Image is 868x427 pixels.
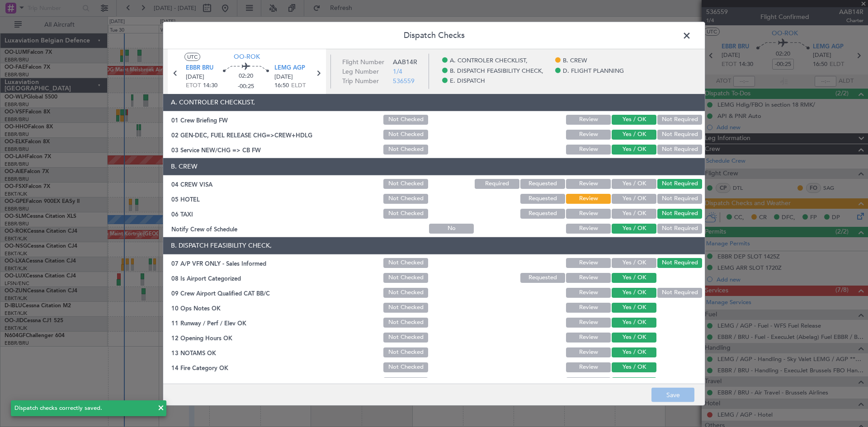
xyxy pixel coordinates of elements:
header: Dispatch Checks [163,22,705,49]
button: Not Required [657,224,702,234]
button: Not Required [657,209,702,219]
button: Not Required [657,194,702,204]
div: Dispatch checks correctly saved. [14,404,153,413]
button: Not Required [657,115,702,125]
button: Not Required [657,179,702,189]
button: Not Required [657,130,702,140]
button: Not Required [657,258,702,268]
button: Not Required [657,145,702,155]
button: Not Required [657,288,702,298]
